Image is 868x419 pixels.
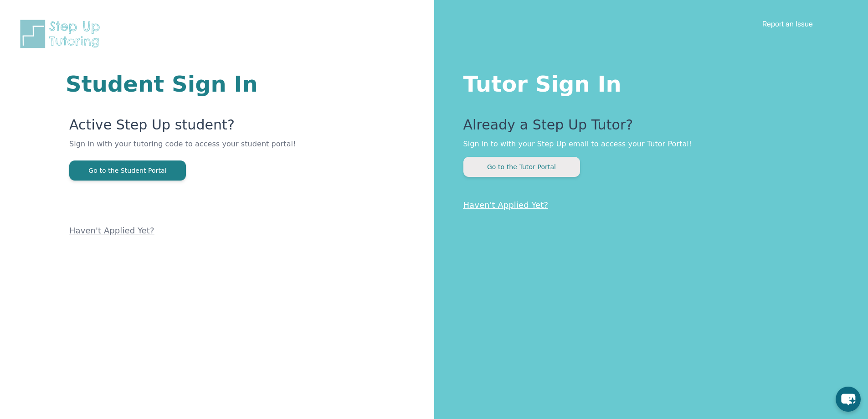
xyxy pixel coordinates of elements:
[836,387,861,412] button: chat-button
[463,139,832,150] p: Sign in to with your Step Up email to access your Tutor Portal!
[18,18,106,50] img: Step Up Tutoring horizontal logo
[463,69,832,95] h1: Tutor Sign In
[66,73,325,95] h1: Student Sign In
[762,19,813,28] a: Report an Issue
[69,226,154,235] a: Haven't Applied Yet?
[69,160,186,181] button: Go to the Student Portal
[463,117,832,139] p: Already a Step Up Tutor?
[69,117,325,139] p: Active Step Up student?
[69,139,325,160] p: Sign in with your tutoring code to access your student portal!
[69,166,186,175] a: Go to the Student Portal
[463,162,580,171] a: Go to the Tutor Portal
[463,200,549,210] a: Haven't Applied Yet?
[463,157,580,177] button: Go to the Tutor Portal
